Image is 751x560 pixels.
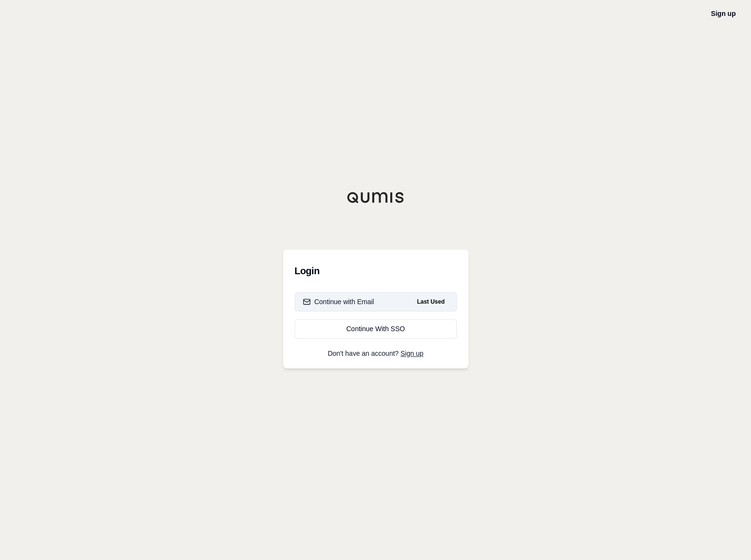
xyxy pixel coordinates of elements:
[347,192,405,203] img: Qumis
[303,324,449,334] div: Continue With SSO
[295,319,457,338] a: Continue With SSO
[303,297,374,307] div: Continue with Email
[413,296,448,308] span: Last Used
[295,261,457,280] h3: Login
[711,10,736,17] a: Sign up
[295,350,457,357] p: Don't have an account?
[400,350,423,357] a: Sign up
[295,292,457,311] button: Continue with EmailLast Used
